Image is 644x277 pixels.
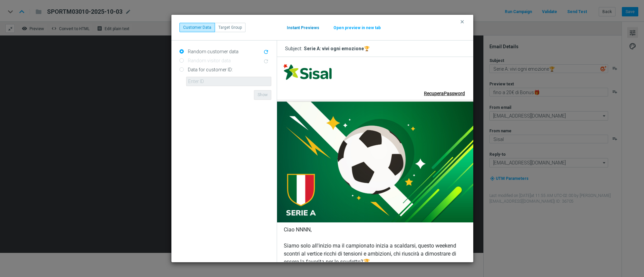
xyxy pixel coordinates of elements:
i: refresh [263,49,269,55]
span: Ciao NNNN, [7,169,35,176]
a: Recupera [147,34,167,39]
label: Data for customer ID: [186,67,233,73]
a: Password [167,34,188,39]
div: ... [179,23,246,32]
button: Instant Previews [286,25,320,30]
div: Serie A: vivi ogni emozione🏆 [304,46,370,52]
label: Random customer data [186,49,238,55]
button: refresh [262,48,271,56]
label: Random visitor data [186,58,231,64]
button: Customer Data [179,23,215,32]
button: Target Group [215,23,246,32]
span: Subject: [285,46,304,52]
button: Open preview in new tab [333,25,381,30]
button: Show [254,90,271,99]
span: Siamo solo all'inizio ma il campionato inizia a scaldarsi, questo weekend scontri al vertice ricc... [7,186,179,208]
i: clear [460,19,465,24]
button: clear [459,19,467,25]
input: Enter ID [186,77,271,86]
